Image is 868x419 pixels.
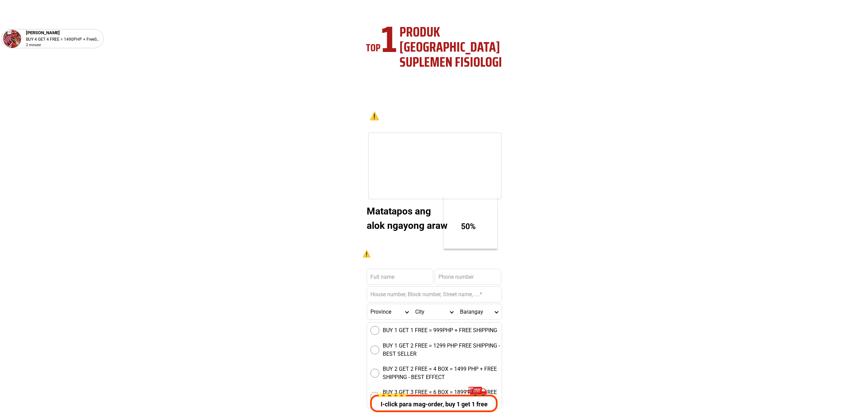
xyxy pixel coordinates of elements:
[412,304,457,319] select: Select district
[399,25,514,70] h2: Produk [GEOGRAPHIC_DATA] suplemen fisiologi
[370,345,379,354] input: BUY 1 GET 2 FREE = 1299 PHP FREE SHIPPING - BEST SELLER
[366,40,390,55] h2: TOP
[386,199,494,228] h1: ORDER DITO
[383,342,502,358] span: BUY 1 GET 2 FREE = 1299 PHP FREE SHIPPING - BEST SELLER
[367,287,502,302] input: Input address
[367,269,433,285] input: Input full_name
[367,304,412,319] select: Select province
[367,204,451,233] p: Matatapos ang alok ngayong araw
[379,26,401,60] h1: 1
[457,304,501,319] select: Select commune
[367,400,498,409] p: I-click para mag-order, buy 1 get 1 free
[383,365,502,381] span: BUY 2 GET 2 FREE = 4 BOX = 1499 PHP + FREE SHIPPING - BEST EFFECT
[370,326,379,335] input: BUY 1 GET 1 FREE = 999PHP + FREE SHIPPING
[451,222,486,232] h1: 50%
[359,249,508,266] h1: ⚠️️PAANO MAG-ORDER: Punan ang impormasyon >> Piliin ang Combo >> I-click ang CONFIRM ORDER
[359,110,508,131] h1: ⚠️️𝐑𝐢𝐠𝐡𝐭 𝐩𝐫𝐨𝐜𝐞𝐬𝐬: Buksan ang kahon >> Lagyan ng tsek >> Satisfied >> Magbayad
[383,326,497,335] span: BUY 1 GET 1 FREE = 999PHP + FREE SHIPPING
[435,269,501,285] input: Input phone_number
[370,369,379,378] input: BUY 2 GET 2 FREE = 4 BOX = 1499 PHP + FREE SHIPPING - BEST EFFECT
